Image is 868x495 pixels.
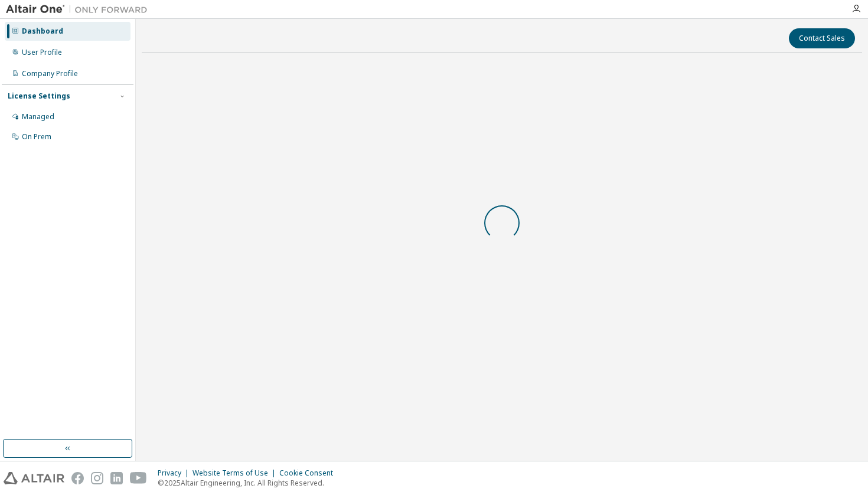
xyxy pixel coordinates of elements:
button: Contact Sales [789,28,855,48]
img: facebook.svg [71,472,84,484]
div: On Prem [22,132,51,142]
p: © 2025 Altair Engineering, Inc. All Rights Reserved. [158,478,340,488]
div: License Settings [8,91,70,101]
img: Altair One [6,4,154,15]
img: linkedin.svg [110,472,123,484]
div: Cookie Consent [279,468,340,478]
img: altair_logo.svg [4,472,64,484]
div: Managed [22,112,54,122]
div: Privacy [158,468,192,478]
div: Website Terms of Use [192,468,279,478]
div: Dashboard [22,27,63,36]
div: Company Profile [22,69,78,78]
img: instagram.svg [91,472,103,484]
div: User Profile [22,48,62,57]
img: youtube.svg [130,472,147,484]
